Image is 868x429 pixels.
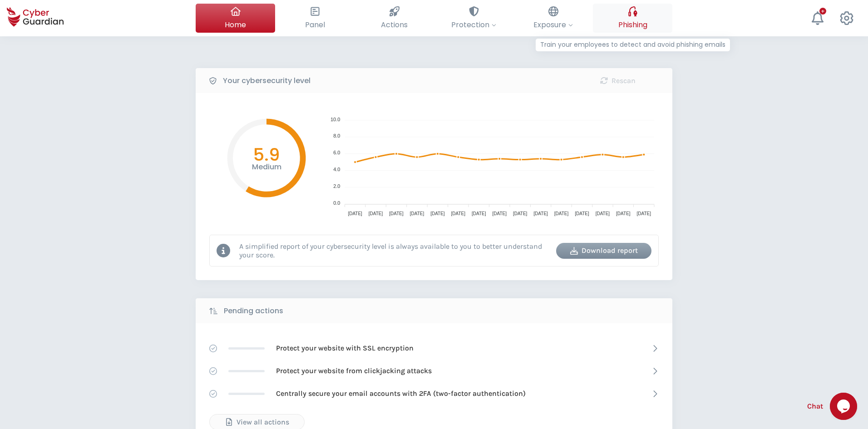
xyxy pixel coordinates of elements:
[276,366,432,376] p: Protect your website from clickjacking attacks
[330,117,340,122] tspan: 10.0
[333,133,340,138] tspan: 8.0
[223,75,311,86] b: Your cybersecurity level
[389,211,404,216] tspan: [DATE]
[577,75,659,86] div: Rescan
[434,4,513,33] button: Protection
[333,167,340,172] tspan: 4.0
[196,4,275,33] button: Home
[381,19,408,30] span: Actions
[593,4,672,33] button: PhishingTrain your employees to detect and avoid phishing emails
[275,4,355,33] button: Panel
[451,211,466,216] tspan: [DATE]
[276,389,526,399] p: Centrally secure your email accounts with 2FA (two-factor authentication)
[430,211,445,216] tspan: [DATE]
[616,211,631,216] tspan: [DATE]
[618,19,647,30] span: Phishing
[536,39,730,51] p: Train your employees to detect and avoid phishing emails
[819,8,826,15] div: +
[533,19,573,30] span: Exposure
[472,211,486,216] tspan: [DATE]
[513,211,528,216] tspan: [DATE]
[556,243,651,259] button: Download report
[575,211,589,216] tspan: [DATE]
[348,211,362,216] tspan: [DATE]
[533,211,548,216] tspan: [DATE]
[239,242,549,259] p: A simplified report of your cybersecurity level is always available to you to better understand y...
[355,4,434,33] button: Actions
[554,211,569,216] tspan: [DATE]
[563,245,645,256] div: Download report
[410,211,424,216] tspan: [DATE]
[451,19,496,30] span: Protection
[492,211,507,216] tspan: [DATE]
[333,150,340,155] tspan: 6.0
[333,183,340,189] tspan: 2.0
[807,401,823,412] span: Chat
[596,211,610,216] tspan: [DATE]
[225,19,246,30] span: Home
[305,19,325,30] span: Panel
[369,211,383,216] tspan: [DATE]
[333,200,340,206] tspan: 0.0
[570,73,666,89] button: Rescan
[637,211,651,216] tspan: [DATE]
[276,343,414,353] p: Protect your website with SSL encryption
[513,4,593,33] button: Exposure
[217,417,297,428] div: View all actions
[224,306,283,316] b: Pending actions
[830,393,859,420] iframe: chat widget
